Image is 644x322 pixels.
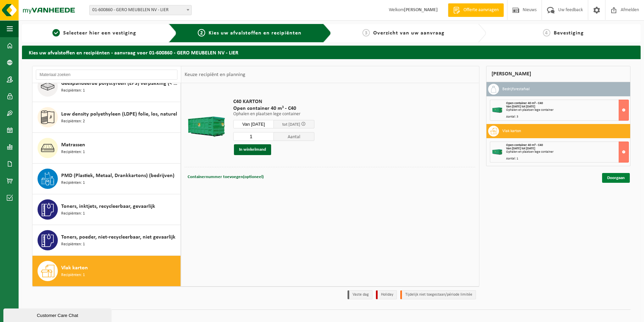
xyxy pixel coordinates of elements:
span: Offerte aanvragen [462,7,500,14]
span: 01-600860 - GERO MEUBELEN NV - LIER [89,5,192,15]
div: Keuze recipiënt en planning [181,66,249,83]
span: Containernummer toevoegen(optioneel) [188,175,264,179]
span: Matrassen [61,141,85,149]
button: Toners, inktjets, recycleerbaar, gevaarlijk Recipiënten: 1 [32,194,181,225]
button: Geëxpandeerde polystyreen (EPS) verpakking (< 1 m² per stuk), recycleerbaar Recipiënten: 1 [32,71,181,102]
h3: Bedrijfsrestafval [502,84,530,95]
a: Doorgaan [602,173,630,183]
a: Offerte aanvragen [448,3,504,17]
span: 4 [543,29,550,36]
li: Holiday [376,290,397,299]
span: Selecteer hier een vestiging [63,30,136,36]
span: Toners, inktjets, recycleerbaar, gevaarlijk [61,202,155,210]
input: Materiaal zoeken [36,70,177,80]
span: Recipiënten: 1 [61,180,85,186]
span: Geëxpandeerde polystyreen (EPS) verpakking (< 1 m² per stuk), recycleerbaar [61,79,179,88]
span: Open container 40 m³ - C40 [233,105,314,112]
span: Open container 40 m³ - C40 [506,143,543,147]
span: Recipiënten: 1 [61,272,85,278]
strong: Van [DATE] tot [DATE] [506,147,535,150]
span: 2 [198,29,205,36]
span: Bevestiging [554,30,584,36]
div: Ophalen en plaatsen lege container [506,150,629,154]
button: Vlak karton Recipiënten: 1 [32,256,181,286]
span: Recipiënten: 1 [61,88,85,94]
button: In winkelmand [234,144,271,155]
h2: Kies uw afvalstoffen en recipiënten - aanvraag voor 01-600860 - GERO MEUBELEN NV - LIER [22,46,641,59]
iframe: chat widget [3,307,113,322]
input: Selecteer datum [233,120,274,128]
div: Ophalen en plaatsen lege container [506,108,629,112]
span: Aantal [274,132,314,141]
li: Tijdelijk niet toegestaan/période limitée [400,290,476,299]
p: Ophalen en plaatsen lege container [233,112,314,117]
span: Recipiënten: 1 [61,241,85,248]
strong: [PERSON_NAME] [404,7,438,13]
span: 1 [52,29,60,36]
span: C40 KARTON [233,98,314,105]
div: Aantal: 3 [506,115,629,119]
span: Recipiënten: 1 [61,210,85,217]
h3: Vlak karton [502,126,521,137]
div: Aantal: 1 [506,157,629,160]
button: Containernummer toevoegen(optioneel) [187,172,264,182]
span: Recipiënten: 1 [61,149,85,155]
button: PMD (Plastiek, Metaal, Drankkartons) (bedrijven) Recipiënten: 1 [32,164,181,194]
span: Open container 40 m³ - C40 [506,101,543,105]
button: Toners, poeder, niet-recycleerbaar, niet gevaarlijk Recipiënten: 1 [32,225,181,256]
span: Vlak karton [61,264,88,272]
a: 1Selecteer hier een vestiging [25,29,163,37]
div: [PERSON_NAME] [486,66,631,82]
strong: Van [DATE] tot [DATE] [506,105,535,108]
li: Vaste dag [348,290,373,299]
span: tot [DATE] [282,122,300,127]
span: 3 [362,29,370,36]
span: Kies uw afvalstoffen en recipiënten [209,30,302,36]
span: PMD (Plastiek, Metaal, Drankkartons) (bedrijven) [61,172,174,180]
span: Overzicht van uw aanvraag [373,30,445,36]
span: Low density polyethyleen (LDPE) folie, los, naturel [61,110,177,118]
span: Toners, poeder, niet-recycleerbaar, niet gevaarlijk [61,233,175,241]
span: 01-600860 - GERO MEUBELEN NV - LIER [90,5,191,15]
button: Matrassen Recipiënten: 1 [32,133,181,164]
button: Low density polyethyleen (LDPE) folie, los, naturel Recipiënten: 2 [32,102,181,133]
span: Recipiënten: 2 [61,118,85,125]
